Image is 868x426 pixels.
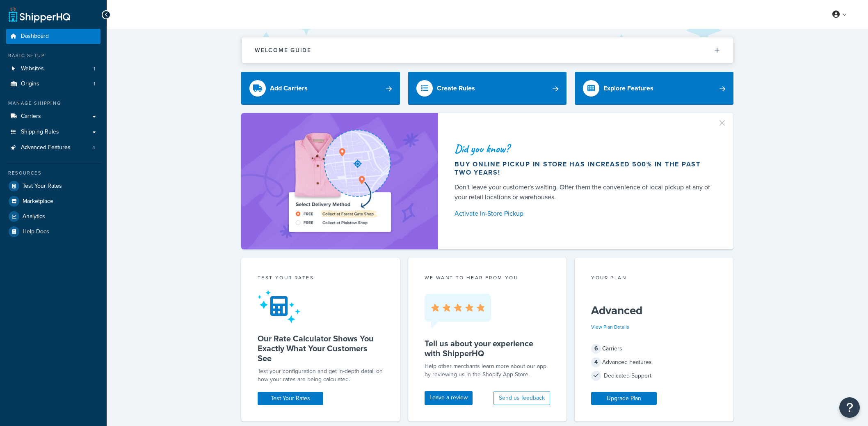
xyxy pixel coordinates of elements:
[455,182,714,202] div: Don't leave your customer's waiting. Offer them the convenience of local pickup at any of your re...
[242,37,733,63] button: Welcome Guide
[258,392,323,405] a: Test Your Rates
[6,109,101,124] a: Carriers
[591,370,717,382] div: Dedicated Support
[21,144,71,151] span: Advanced Features
[255,47,311,53] h2: Welcome Guide
[21,81,39,88] span: Origins
[258,334,384,363] h5: Our Rate Calculator Shows You Exactly What Your Customers See
[6,100,101,107] div: Manage Shipping
[258,274,384,283] div: Test your rates
[6,76,101,92] li: Origins
[270,83,308,94] div: Add Carriers
[94,81,95,88] span: 1
[591,344,601,354] span: 6
[455,160,714,177] div: Buy online pickup in store has increased 500% in the past two years!
[493,391,550,405] button: Send us feedback
[23,198,53,205] span: Marketplace
[437,83,475,94] div: Create Rules
[591,357,601,367] span: 4
[603,83,653,94] div: Explore Features
[21,113,41,120] span: Carriers
[94,65,95,72] span: 1
[21,33,49,40] span: Dashboard
[6,140,101,155] li: Advanced Features
[6,170,101,177] div: Resources
[425,274,550,281] p: we want to hear from you
[258,367,384,384] div: Test your configuration and get in-depth detail on how your rates are being calculated.
[21,129,59,136] span: Shipping Rules
[241,72,400,105] a: Add Carriers
[23,213,45,220] span: Analytics
[21,65,44,72] span: Websites
[839,397,860,418] button: Open Resource Center
[591,304,717,317] h5: Advanced
[6,29,101,44] a: Dashboard
[265,125,414,237] img: ad-shirt-map-b0359fc47e01cab431d101c4b569394f6a03f54285957d908178d52f29eb9668.png
[92,144,95,151] span: 4
[591,323,629,331] a: View Plan Details
[591,343,717,355] div: Carriers
[23,183,62,190] span: Test Your Rates
[591,392,657,405] a: Upgrade Plan
[425,338,550,358] h5: Tell us about your experience with ShipperHQ
[6,194,101,209] a: Marketplace
[425,362,550,379] p: Help other merchants learn more about our app by reviewing us in the Shopify App Store.
[425,391,473,405] a: Leave a review
[6,124,101,140] a: Shipping Rules
[6,61,101,76] a: Websites1
[591,357,717,368] div: Advanced Features
[6,224,101,239] a: Help Docs
[408,72,567,105] a: Create Rules
[455,143,714,154] div: Did you know?
[591,274,717,283] div: Your Plan
[6,209,101,224] a: Analytics
[575,72,733,105] a: Explore Features
[455,208,714,219] a: Activate In-Store Pickup
[6,76,101,92] a: Origins1
[6,140,101,155] a: Advanced Features4
[6,179,101,193] a: Test Your Rates
[23,228,49,235] span: Help Docs
[6,52,101,59] div: Basic Setup
[6,61,101,76] li: Websites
